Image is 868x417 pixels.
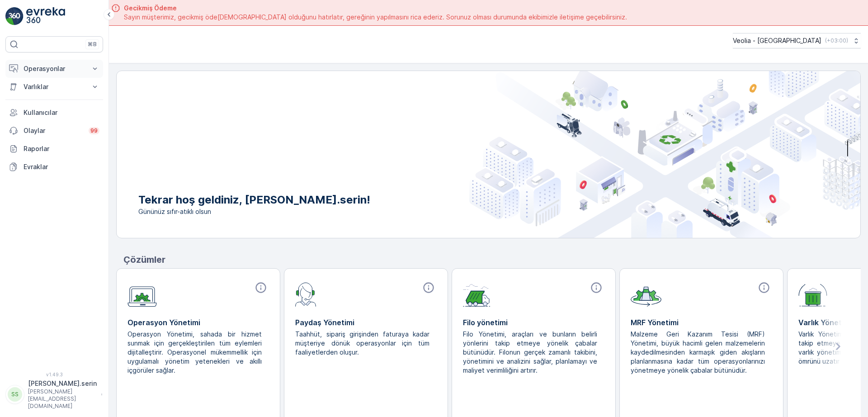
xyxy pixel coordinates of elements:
[5,158,103,176] a: Evraklar
[138,193,370,207] p: Tekrar hoş geldiniz, [PERSON_NAME].serin!
[5,379,103,410] button: SS[PERSON_NAME].serin[PERSON_NAME][EMAIL_ADDRESS][DOMAIN_NAME]
[24,162,99,171] p: Evraklar
[24,64,85,73] p: Operasyonlar
[24,144,99,153] p: Raporlar
[24,82,85,91] p: Varlıklar
[28,379,97,388] p: [PERSON_NAME].serin
[733,33,861,48] button: Veolia - [GEOGRAPHIC_DATA](+03:00)
[24,126,83,135] p: Olaylar
[124,4,627,13] span: Gecikmiş Ödeme
[631,317,772,328] p: MRF Yönetimi
[123,253,861,266] p: Çözümler
[463,281,491,307] img: module-icon
[127,281,157,307] img: module-icon
[127,317,269,328] p: Operasyon Yönetimi
[295,281,316,307] img: module-icon
[24,108,99,117] p: Kullanıcılar
[463,330,597,375] p: Filo Yönetimi, araçları ve bunların belirli yönlerini takip etmeye yönelik çabalar bütünüdür. Fil...
[5,60,103,78] button: Operasyonlar
[8,387,22,402] div: SS
[88,41,97,48] p: ⌘B
[124,13,627,22] span: Sayın müşterimiz, gecikmiş öde[DEMOGRAPHIC_DATA] olduğunu hatırlatır, gereğinin yapılmasını rica ...
[733,36,821,45] p: Veolia - [GEOGRAPHIC_DATA]
[5,7,24,25] img: logo
[798,281,827,307] img: module-icon
[295,317,437,328] p: Paydaş Yönetimi
[28,388,97,410] p: [PERSON_NAME][EMAIL_ADDRESS][DOMAIN_NAME]
[127,330,262,375] p: Operasyon Yönetimi, sahada bir hizmet sunmak için gerçekleştirilen tüm eylemleri dijitalleştirir....
[5,140,103,158] a: Raporlar
[138,207,370,216] span: Gününüz sıfır-atıklı olsun
[469,71,860,238] img: city illustration
[26,7,65,25] img: logo_light-DOdMpM7g.png
[631,281,661,307] img: module-icon
[90,127,98,134] p: 99
[295,330,429,357] p: Taahhüt, sipariş girişinden faturaya kadar müşteriye dönük operasyonlar için tüm faaliyetlerden o...
[5,104,103,122] a: Kullanıcılar
[463,317,604,328] p: Filo yönetimi
[5,122,103,140] a: Olaylar99
[5,78,103,96] button: Varlıklar
[631,330,765,375] p: Malzeme Geri Kazanım Tesisi (MRF) Yönetimi, büyük hacimli gelen malzemelerin kaydedilmesinden kar...
[825,37,848,44] p: ( +03:00 )
[5,372,103,377] span: v 1.49.3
